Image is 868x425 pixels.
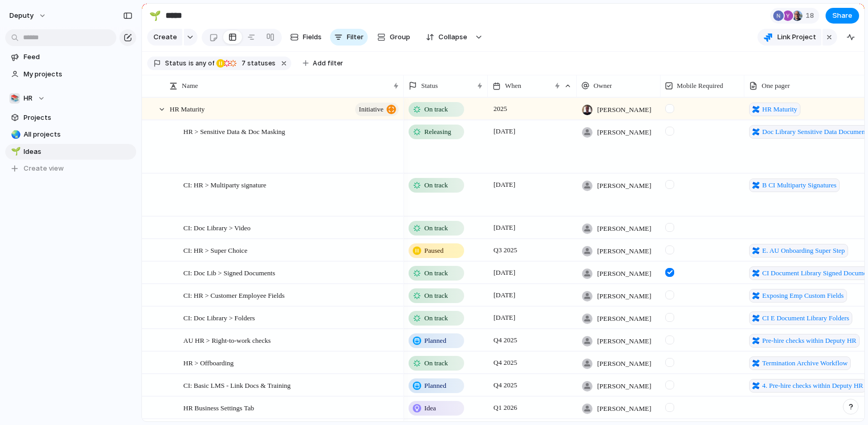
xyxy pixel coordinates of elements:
span: Planned [424,381,446,391]
div: 🌏 [11,129,18,141]
span: [PERSON_NAME] [597,269,651,279]
button: 🌏 [9,129,20,140]
span: [PERSON_NAME] [597,291,651,301]
span: CI: Doc Library > Folders [183,311,255,323]
span: is [189,59,194,68]
span: On track [424,358,448,368]
span: [PERSON_NAME] [597,381,651,392]
button: 🌱 [9,147,20,157]
button: Link Project [757,29,821,46]
span: E. AU Onboarding Super Step [762,245,845,256]
span: Status [165,59,186,68]
span: On track [424,180,448,191]
span: CI: HR > Multiparty signature [183,178,266,191]
span: One pager [762,81,790,91]
span: HR > Sensitive Data & Doc Masking [183,125,285,137]
span: 7 [238,59,247,67]
a: E. AU Onboarding Super Step [749,244,848,258]
span: [PERSON_NAME] [597,404,651,414]
button: isany of [186,58,216,69]
a: 🌏All projects [5,127,136,142]
span: [PERSON_NAME] [597,127,651,138]
a: 4. Pre-hire checks within Deputy HR [749,379,866,393]
div: 🌱 [149,8,161,23]
span: [PERSON_NAME] [597,314,651,324]
span: [PERSON_NAME] [597,223,651,234]
span: statuses [238,59,276,68]
span: On track [424,313,448,323]
span: B CI Multiparty Signatures [762,180,837,191]
span: CI: Basic LMS - Link Docs & Training [183,379,291,391]
a: Projects [5,110,136,126]
span: CI: Doc Library > Video [183,221,250,233]
span: Share [832,10,852,21]
span: CI: Doc Lib > Signed Documents [183,266,275,278]
button: deputy [5,7,52,24]
span: Collapse [438,32,467,42]
span: My projects [24,69,133,80]
span: [DATE] [491,221,518,234]
span: [DATE] [491,311,518,324]
button: Add filter [296,56,349,71]
span: Filter [347,32,364,42]
span: Releasing [424,127,451,137]
span: Termination Archive Workflow [762,358,848,368]
span: [DATE] [491,266,518,279]
span: HR [24,93,32,104]
span: Paused [424,245,444,256]
button: 🌱 [147,7,163,24]
span: Fields [303,32,322,42]
div: 📚 [9,93,20,104]
a: Pre-hire checks within Deputy HR [749,334,860,348]
span: Name [182,81,198,91]
button: Fields [286,29,326,46]
span: Link Project [777,32,816,42]
span: Feed [24,52,133,62]
span: [PERSON_NAME] [597,181,651,191]
button: 📚HR [5,91,136,106]
a: HR Maturity [749,103,800,116]
span: AU HR > Right-to-work checks [183,334,271,346]
span: Q4 2025 [491,334,520,346]
span: When [505,81,521,91]
span: [DATE] [491,178,518,191]
span: Q4 2025 [491,356,520,369]
span: Group [390,32,410,42]
span: Ideas [24,147,133,157]
span: CI: HR > Super Choice [183,244,247,256]
span: Q4 2025 [491,379,520,392]
button: Create view [5,161,136,176]
span: [DATE] [491,125,518,138]
span: Status [421,81,438,91]
span: Q3 2025 [491,244,520,256]
span: 2025 [491,103,510,115]
span: deputy [9,10,34,21]
span: HR Maturity [762,104,797,115]
span: [PERSON_NAME] [597,105,651,115]
span: Planned [424,335,446,346]
button: Group [372,29,415,46]
button: Create [147,29,182,46]
a: Termination Archive Workflow [749,356,851,370]
span: CI E Document Library Folders [762,313,849,323]
button: Share [826,8,859,24]
span: [PERSON_NAME] [597,336,651,346]
span: Create [153,32,177,42]
span: 4. Pre-hire checks within Deputy HR [762,381,863,391]
span: All projects [24,129,133,140]
span: [DATE] [491,289,518,301]
span: 18 [806,10,817,21]
a: Feed [5,49,136,65]
a: 🌱Ideas [5,144,136,160]
span: On track [424,223,448,233]
span: CI: HR > Customer Employee Fields [183,289,284,301]
span: Pre-hire checks within Deputy HR [762,335,856,346]
span: On track [424,104,448,115]
span: initiative [359,102,383,117]
span: Projects [24,113,133,123]
button: Collapse [420,29,473,46]
div: 🌱 [11,146,18,158]
span: HR > Offboarding [183,356,234,368]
